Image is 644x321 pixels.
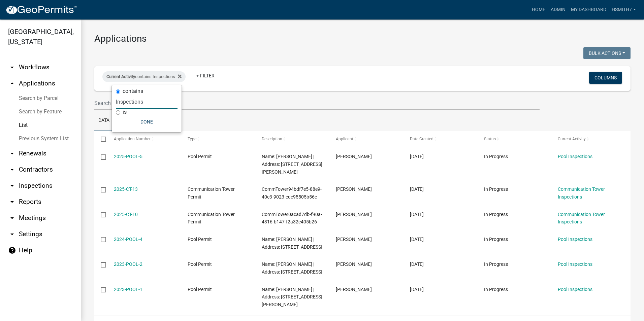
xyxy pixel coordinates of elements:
[8,149,16,157] i: arrow_drop_down
[8,63,16,71] i: arrow_drop_down
[8,198,16,206] i: arrow_drop_down
[255,131,329,147] datatable-header-cell: Description
[262,237,322,250] span: Name: steven s smithwick | Address: 528 WAVERLY HALL ROAD
[188,186,235,200] span: Communication Tower Permit
[484,261,508,267] span: In Progress
[558,137,586,141] span: Current Activity
[484,186,508,192] span: In Progress
[188,261,212,267] span: Pool Permit
[94,131,107,147] datatable-header-cell: Select
[609,3,639,16] a: hsmith7
[94,110,114,132] a: Data
[558,261,592,267] a: Pool Inspections
[548,3,568,16] a: Admin
[262,287,322,308] span: Name: Joseph Massengale | Address: 27 Riveree Road Brooks Ga 30205
[114,137,151,141] span: Application Number
[484,137,496,141] span: Status
[484,237,508,242] span: In Progress
[114,261,142,267] a: 2023-POOL-2
[94,96,540,110] input: Search for applications
[8,182,16,190] i: arrow_drop_down
[191,70,220,82] a: + Filter
[336,287,372,292] span: Joseph Massengale
[329,131,404,147] datatable-header-cell: Applicant
[558,212,605,225] a: Communication Tower Inspections
[262,212,322,225] span: CommTower0acad7db-f90a-4316-b147-f2a32e405b26
[8,166,16,174] i: arrow_drop_down
[8,214,16,222] i: arrow_drop_down
[262,137,282,141] span: Description
[262,186,322,200] span: CommTower94bdf7e5-88e9-40c3-9023-cde95505b56e
[410,154,424,159] span: 08/26/2025
[102,71,186,82] div: contains Inspections
[529,3,548,16] a: Home
[106,74,135,79] span: Current Activity
[8,246,16,254] i: help
[262,261,322,275] span: Name: jimmy florence | Address: 191 DENT ROAD
[114,212,138,217] a: 2025-CT-10
[188,154,212,159] span: Pool Permit
[558,186,605,200] a: Communication Tower Inspections
[410,186,424,192] span: 07/25/2025
[114,154,142,159] a: 2025-POOL-5
[558,287,592,292] a: Pool Inspections
[404,131,478,147] datatable-header-cell: Date Created
[477,131,551,147] datatable-header-cell: Status
[410,237,424,242] span: 05/14/2024
[484,154,508,159] span: In Progress
[116,116,178,128] button: Done
[94,33,631,44] h3: Applications
[8,79,16,87] i: arrow_drop_up
[336,261,372,267] span: mary florence
[114,287,142,292] a: 2023-POOL-1
[410,212,424,217] span: 02/13/2025
[558,237,592,242] a: Pool Inspections
[410,137,433,141] span: Date Created
[336,237,372,242] span: steven
[114,186,138,192] a: 2025-CT-13
[589,72,622,84] button: Columns
[123,109,127,115] label: is
[336,137,353,141] span: Applicant
[262,154,322,175] span: Name: Courtney Bryan | Address: 690 LIGON ROAD
[188,137,196,141] span: Type
[551,131,625,147] datatable-header-cell: Current Activity
[8,230,16,238] i: arrow_drop_down
[568,3,609,16] a: My Dashboard
[336,186,372,192] span: Jeannie Koehl
[336,154,372,159] span: Paul Bryan
[181,131,255,147] datatable-header-cell: Type
[336,212,372,217] span: Greg Clements
[484,212,508,217] span: In Progress
[410,287,424,292] span: 02/23/2023
[188,287,212,292] span: Pool Permit
[188,212,235,225] span: Communication Tower Permit
[484,287,508,292] span: In Progress
[114,237,142,242] a: 2024-POOL-4
[410,261,424,267] span: 03/13/2023
[123,88,143,94] label: contains
[107,131,181,147] datatable-header-cell: Application Number
[558,154,592,159] a: Pool Inspections
[188,237,212,242] span: Pool Permit
[583,47,631,59] button: Bulk Actions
